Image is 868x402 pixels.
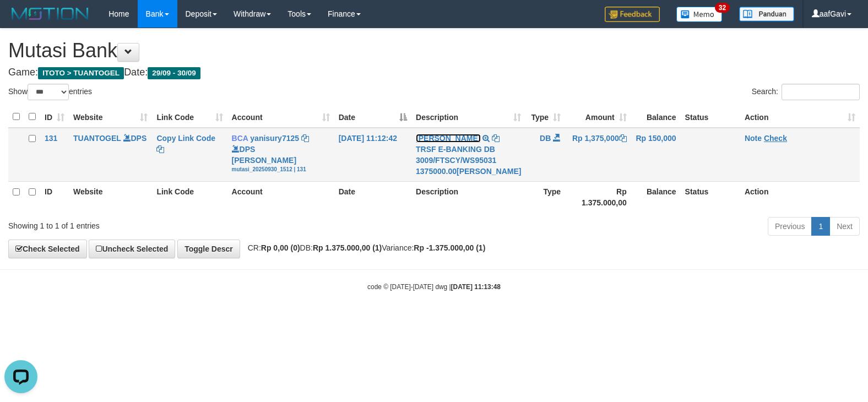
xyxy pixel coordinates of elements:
th: Account [227,181,334,213]
button: Open LiveChat chat widget [4,4,37,37]
a: Uncheck Selected [89,240,175,258]
div: TRSF E-BANKING DB 3009/FTSCY/WS95031 1375000.00[PERSON_NAME] [416,144,521,177]
a: Copy yanisury7125 to clipboard [301,134,309,143]
span: 32 [715,3,730,13]
a: Next [829,217,860,236]
th: Link Code [152,181,227,213]
div: mutasi_20250930_1512 | 131 [232,166,330,173]
a: Check Selected [8,240,87,258]
h4: Game: Date: [8,67,860,78]
td: Rp 150,000 [631,128,681,182]
span: CR: DB: Variance: [242,243,486,252]
div: DPS [PERSON_NAME] [232,144,330,173]
span: 131 [45,134,57,143]
td: DPS [69,128,152,182]
a: yanisury7125 [250,134,299,143]
a: Note [745,134,762,143]
td: [DATE] 11:12:42 [334,128,411,182]
th: Link Code: activate to sort column ascending [152,106,227,128]
small: code © [DATE]-[DATE] dwg | [367,283,501,291]
a: TUANTOGEL [73,134,121,143]
a: Toggle Descr [177,240,240,258]
th: ID: activate to sort column ascending [40,106,69,128]
span: ITOTO > TUANTOGEL [38,67,124,79]
span: 29/09 - 30/09 [148,67,200,79]
strong: [DATE] 11:13:48 [451,283,501,291]
strong: Rp 0,00 (0) [261,243,300,252]
a: Copy Link Code [156,134,215,154]
th: Type: activate to sort column ascending [525,106,565,128]
img: panduan.png [739,7,794,21]
strong: Rp 1.375.000,00 (1) [313,243,382,252]
label: Show entries [8,84,92,100]
input: Search: [782,84,860,100]
th: Action: activate to sort column ascending [740,106,860,128]
td: Rp 1,375,000 [565,128,631,182]
th: Date: activate to sort column descending [334,106,411,128]
th: Status [681,181,740,213]
th: Account: activate to sort column ascending [227,106,334,128]
span: BCA [232,134,248,143]
th: Balance [631,106,681,128]
th: ID [40,181,69,213]
img: Feedback.jpg [605,7,660,22]
th: Type [525,181,565,213]
th: Rp 1.375.000,00 [565,181,631,213]
select: Showentries [28,84,69,100]
th: Date [334,181,411,213]
strong: Rp -1.375.000,00 (1) [414,243,485,252]
a: 1 [811,217,830,236]
th: Description [411,181,525,213]
label: Search: [752,84,860,100]
a: Copy Rp 1,375,000 to clipboard [619,134,627,143]
th: Amount: activate to sort column ascending [565,106,631,128]
img: MOTION_logo.png [8,6,92,22]
th: Website: activate to sort column ascending [69,106,152,128]
a: [PERSON_NAME] [416,134,480,143]
img: Button%20Memo.svg [676,7,723,22]
a: Previous [768,217,812,236]
h1: Mutasi Bank [8,40,860,62]
th: Status [681,106,740,128]
div: Showing 1 to 1 of 1 entries [8,216,354,231]
th: Action [740,181,860,213]
th: Website [69,181,152,213]
th: Description: activate to sort column ascending [411,106,525,128]
a: Check [764,134,787,143]
span: DB [540,134,551,143]
a: Copy EDI MULYADI to clipboard [492,134,500,143]
th: Balance [631,181,681,213]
